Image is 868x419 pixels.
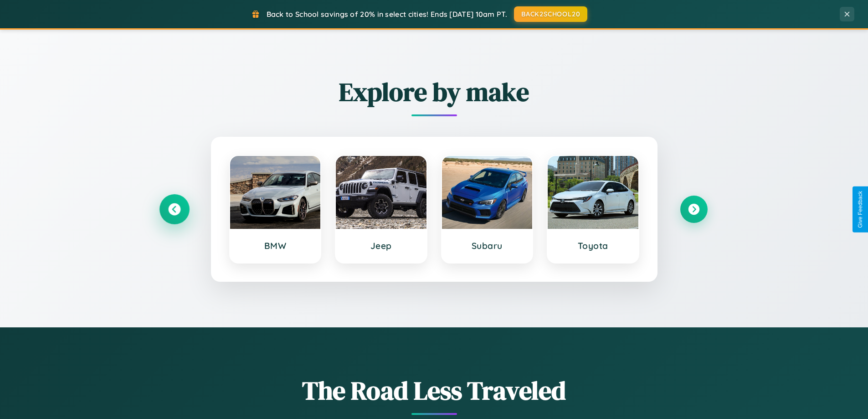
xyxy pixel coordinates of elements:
[239,240,312,251] h3: BMW
[557,240,629,251] h3: Toyota
[857,191,863,228] div: Give Feedback
[161,74,708,109] h2: Explore by make
[451,240,524,251] h3: Subaru
[514,6,587,22] button: BACK2SCHOOL20
[161,373,708,408] h1: The Road Less Traveled
[345,240,417,251] h3: Jeep
[267,10,507,19] span: Back to School savings of 20% in select cities! Ends [DATE] 10am PT.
